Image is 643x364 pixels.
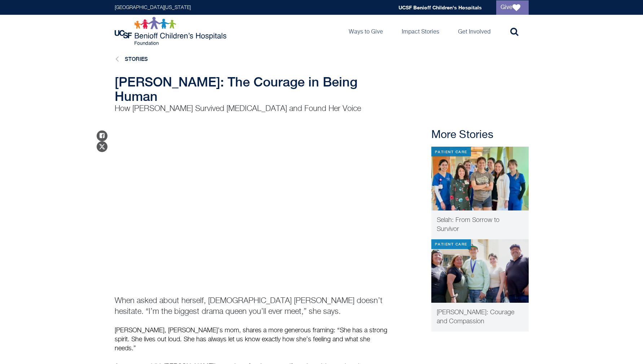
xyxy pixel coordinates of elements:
a: Stories [125,56,148,62]
a: Patient Care Selah: From Sorrow to Survivor [431,147,529,239]
a: UCSF Benioff Children's Hospitals [398,4,482,10]
h2: More Stories [431,129,529,142]
a: Impact Stories [396,15,445,47]
span: [PERSON_NAME]: Courage and Compassion [437,309,514,325]
span: [PERSON_NAME]: The Courage in Being Human [115,74,357,104]
a: Get Involved [452,15,496,47]
img: IMG_0496.jpg [431,147,529,210]
a: [GEOGRAPHIC_DATA][US_STATE] [115,5,191,10]
a: Give [496,0,529,15]
p: How [PERSON_NAME] Survived [MEDICAL_DATA] and Found Her Voice [115,103,392,114]
a: Patient Care Jesse and his family [PERSON_NAME]: Courage and Compassion [431,239,529,332]
p: When asked about herself, [DEMOGRAPHIC_DATA] [PERSON_NAME] doesn’t hesitate. “I’m the biggest dra... [115,296,392,317]
a: Ways to Give [343,15,389,47]
img: Jesse and his family [431,239,529,303]
p: [PERSON_NAME], [PERSON_NAME]’s mom, shares a more generous framing: “She has a strong spirit. She... [115,326,392,353]
div: Patient Care [431,147,471,156]
span: Selah: From Sorrow to Survivor [437,217,499,232]
div: Patient Care [431,239,471,249]
img: Logo for UCSF Benioff Children's Hospitals Foundation [115,17,228,45]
